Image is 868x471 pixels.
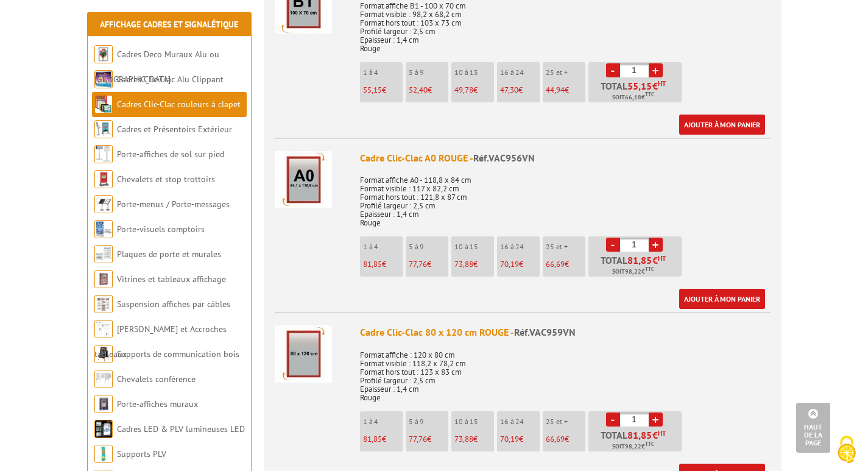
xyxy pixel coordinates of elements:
span: 98,22 [625,267,641,277]
p: 10 à 15 [454,417,494,426]
span: 77,76 [409,259,427,269]
span: 52,40 [409,85,428,95]
sup: TTC [645,266,654,272]
span: 55,15 [363,85,382,95]
a: Ajouter à mon panier [679,289,765,309]
span: 66,18 [625,93,641,102]
sup: HT [658,79,666,88]
p: € [363,86,403,94]
span: 49,78 [454,85,473,95]
span: Soit € [612,93,654,102]
p: € [363,260,403,269]
a: - [606,63,620,77]
img: Porte-affiches de sol sur pied [94,145,113,163]
img: Cadres Clic-Clac couleurs à clapet [94,95,113,113]
p: 16 à 24 [500,68,540,77]
a: Cadres Deco Muraux Alu ou [GEOGRAPHIC_DATA] [94,49,219,85]
span: € [652,255,658,265]
a: Affichage Cadres et Signalétique [100,19,238,30]
span: 73,88 [454,434,473,444]
img: Vitrines et tableaux affichage [94,270,113,288]
a: Porte-affiches de sol sur pied [117,149,224,160]
a: Supports de communication bois [117,349,239,359]
p: € [546,435,585,444]
a: Suspension affiches par câbles [117,299,230,310]
span: 44,94 [546,85,565,95]
a: Porte-menus / Porte-messages [117,199,230,210]
span: 70,19 [500,434,519,444]
p: 10 à 15 [454,68,494,77]
a: + [649,238,663,252]
a: Cadres et Présentoirs Extérieur [117,124,232,135]
img: Suspension affiches par câbles [94,295,113,313]
a: Chevalets et stop trottoirs [117,174,215,185]
img: Cadre Clic-Clac A0 ROUGE [275,151,332,208]
a: Vitrines et tableaux affichage [117,274,226,285]
p: 5 à 9 [409,417,448,426]
img: Porte-menus / Porte-messages [94,195,113,213]
p: 1 à 4 [363,417,403,426]
span: 81,85 [627,255,652,265]
img: Cadre Clic-Clac 80 x 120 cm ROUGE [275,325,332,383]
sup: HT [658,429,666,437]
img: Chevalets conférence [94,370,113,388]
p: Total [591,81,682,102]
p: 10 à 15 [454,243,494,251]
p: Format affiche A0 - 118,8 x 84 cm Format visible : 117 x 82,2 cm Format hors tout : 121,8 x 87 cm... [360,168,771,227]
a: + [649,63,663,77]
img: Cookies (fenêtre modale) [831,434,862,465]
img: Cadres LED & PLV lumineuses LED [94,420,113,438]
p: 16 à 24 [500,417,540,426]
span: 73,88 [454,259,473,269]
img: Chevalets et stop trottoirs [94,170,113,188]
span: 66,69 [546,259,565,269]
span: 77,76 [409,434,427,444]
p: 5 à 9 [409,68,448,77]
p: € [500,435,540,444]
span: 55,15 [627,81,652,91]
button: Cookies (fenêtre modale) [825,430,868,471]
a: Porte-visuels comptoirs [117,224,205,235]
p: 16 à 24 [500,243,540,251]
p: € [500,86,540,94]
a: + [649,413,663,427]
a: Porte-affiches muraux [117,398,198,409]
p: € [409,260,448,269]
img: Supports PLV [94,445,113,463]
a: Ajouter à mon panier [679,115,765,135]
a: Cadres Clic-Clac couleurs à clapet [117,99,241,110]
p: € [409,86,448,94]
p: € [500,260,540,269]
span: 70,19 [500,259,519,269]
img: Plaques de porte et murales [94,245,113,263]
div: Cadre Clic-Clac A0 ROUGE - [360,151,771,165]
span: Soit € [612,267,654,277]
span: € [652,81,658,91]
p: 25 et + [546,417,585,426]
p: 25 et + [546,243,585,251]
span: 47,30 [500,85,518,95]
a: [PERSON_NAME] et Accroches tableaux [94,324,227,359]
p: € [409,435,448,444]
a: Cadres Clic-Clac Alu Clippant [117,74,224,85]
span: Réf.VAC956VN [473,152,535,164]
img: Cimaises et Accroches tableaux [94,320,113,338]
a: Cadres LED & PLV lumineuses LED [117,423,245,434]
span: 81,85 [363,259,382,269]
img: Cadres et Présentoirs Extérieur [94,120,113,138]
span: Soit € [612,442,654,452]
p: € [454,86,494,94]
p: € [363,435,403,444]
img: Porte-affiches muraux [94,395,113,413]
p: € [454,260,494,269]
sup: HT [658,254,666,263]
span: € [652,430,658,440]
p: Total [591,255,682,277]
a: - [606,413,620,427]
p: 25 et + [546,68,585,77]
span: 66,69 [546,434,565,444]
p: 1 à 4 [363,68,403,77]
sup: TTC [645,441,654,447]
a: - [606,238,620,252]
p: Format affiche : 120 x 80 cm Format visible : 118,2 x 78,2 cm Format hors tout : 123 x 83 cm Prof... [360,342,771,402]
